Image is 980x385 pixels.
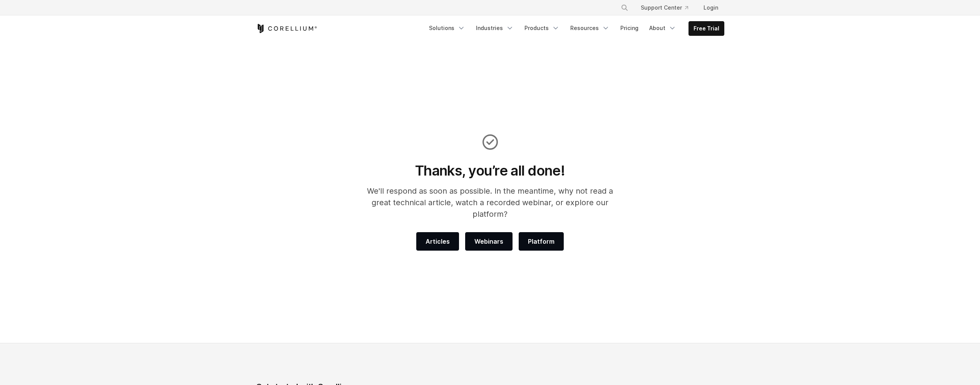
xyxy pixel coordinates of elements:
[697,1,724,15] a: Login
[471,21,518,35] a: Industries
[256,24,317,33] a: Corellium Home
[618,1,632,15] button: Search
[474,237,503,246] span: Webinars
[689,22,724,35] a: Free Trial
[424,21,724,36] div: Navigation Menu
[566,21,614,35] a: Resources
[528,237,554,246] span: Platform
[520,21,564,35] a: Products
[645,21,681,35] a: About
[424,21,470,35] a: Solutions
[357,185,623,220] p: We'll respond as soon as possible. In the meantime, why not read a great technical article, watch...
[519,232,564,251] a: Platform
[616,21,643,35] a: Pricing
[635,1,694,15] a: Support Center
[611,1,724,15] div: Navigation Menu
[465,232,513,251] a: Webinars
[357,162,623,179] h1: Thanks, you’re all done!
[416,232,459,251] a: Articles
[426,237,450,246] span: Articles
